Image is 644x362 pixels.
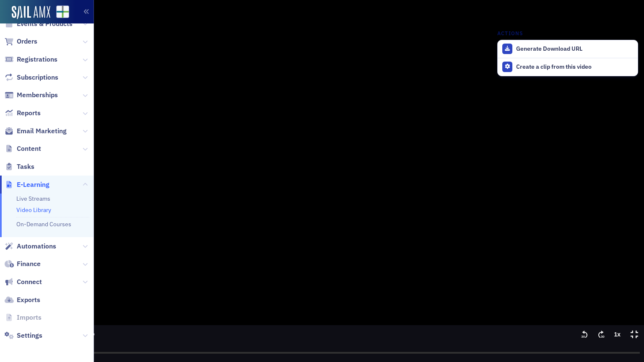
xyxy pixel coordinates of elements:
a: Content [5,144,41,153]
span: Automations [17,242,56,251]
a: Live Streams [16,195,50,202]
a: Settings [5,331,42,340]
span: Connect [17,277,42,287]
h4: Actions [497,29,523,37]
a: Exports [5,295,40,305]
span: Imports [17,313,42,322]
span: Exports [17,295,40,305]
span: Registrations [17,55,57,64]
a: Connect [5,277,42,287]
a: On-Demand Courses [16,220,71,228]
span: Settings [17,331,42,340]
div: Create a clip from this video [516,63,634,71]
span: Orders [17,37,37,46]
a: E-Learning [5,180,49,189]
span: E-Learning [17,180,49,189]
a: Orders [5,37,37,46]
span: Finance [17,259,41,269]
span: Subscriptions [17,73,58,82]
span: Reports [17,109,41,118]
img: SailAMX [56,5,69,18]
button: Create a clip from this video [498,58,638,76]
div: Generate Download URL [516,45,634,53]
button: Generate Download URL [498,40,638,58]
span: Events & Products [17,19,73,28]
a: Finance [5,259,41,269]
a: Memberships [5,90,58,100]
img: SailAMX [12,6,50,19]
a: Automations [5,242,56,251]
a: Video Library [16,206,51,214]
a: Email Marketing [5,127,67,136]
span: Tasks [17,162,34,171]
a: View Homepage [50,5,69,20]
span: Memberships [17,90,58,100]
a: Registrations [5,55,57,64]
a: Tasks [5,162,34,171]
span: Email Marketing [17,127,67,136]
a: Reports [5,109,41,118]
span: Content [17,144,41,153]
a: Imports [5,313,42,322]
a: Events & Products [5,19,73,28]
a: Subscriptions [5,73,58,82]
